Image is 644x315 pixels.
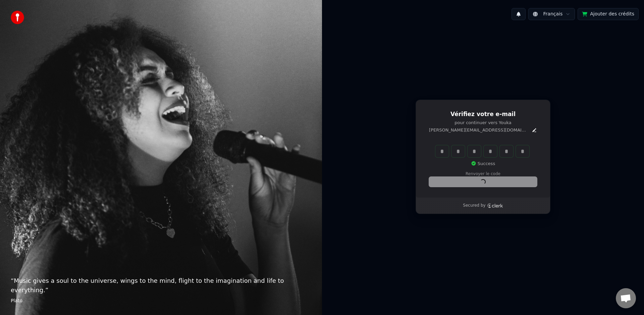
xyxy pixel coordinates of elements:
[471,161,495,167] p: Success
[11,11,24,24] img: youka
[11,276,311,295] p: “ Music gives a soul to the universe, wings to the mind, flight to the imagination and life to ev...
[578,8,639,20] button: Ajouter des crédits
[487,203,503,208] a: Clerk logo
[11,298,311,304] footer: Plato
[429,120,537,126] p: pour continuer vers Youka
[429,110,537,118] h1: Vérifiez votre e-mail
[434,144,531,159] div: Verification code input
[429,127,529,133] p: [PERSON_NAME][EMAIL_ADDRESS][DOMAIN_NAME]
[616,288,636,308] a: Ouvrir le chat
[532,127,537,133] button: Edit
[463,203,485,208] p: Secured by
